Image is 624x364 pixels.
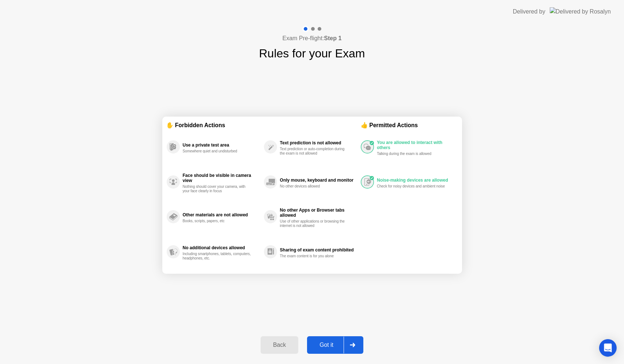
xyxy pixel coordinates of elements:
[361,121,457,129] div: 👍 Permitted Actions
[183,219,252,223] div: Books, scripts, papers, etc
[377,184,446,189] div: Check for noisy devices and ambient noise
[377,140,454,150] div: You are allowed to interact with others
[307,336,363,354] button: Got it
[377,178,454,183] div: Noise-making devices are allowed
[183,185,252,193] div: Nothing should cover your camera, with your face clearly in focus
[183,173,260,183] div: Face should be visible in camera view
[183,252,252,261] div: Including smartphones, tablets, computers, headphones, etc.
[167,121,361,129] div: ✋ Forbidden Actions
[513,7,545,16] div: Delivered by
[280,219,349,228] div: Use of other applications or browsing the internet is not allowed
[183,245,260,250] div: No additional devices allowed
[280,247,357,253] div: Sharing of exam content prohibited
[283,34,342,43] h4: Exam Pre-flight:
[550,7,611,16] img: Delivered by Rosalyn
[309,342,344,348] div: Got it
[280,254,349,258] div: The exam content is for you alone
[280,178,357,183] div: Only mouse, keyboard and monitor
[324,35,341,41] b: Step 1
[280,184,349,189] div: No other devices allowed
[280,140,357,145] div: Text prediction is not allowed
[261,336,298,354] button: Back
[377,152,446,156] div: Talking during the exam is allowed
[599,339,617,357] div: Open Intercom Messenger
[183,149,252,153] div: Somewhere quiet and undisturbed
[280,208,357,218] div: No other Apps or Browser tabs allowed
[259,45,365,62] h1: Rules for your Exam
[280,147,349,156] div: Text prediction or auto-completion during the exam is not allowed
[263,342,296,348] div: Back
[183,212,260,217] div: Other materials are not allowed
[183,143,260,148] div: Use a private test area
